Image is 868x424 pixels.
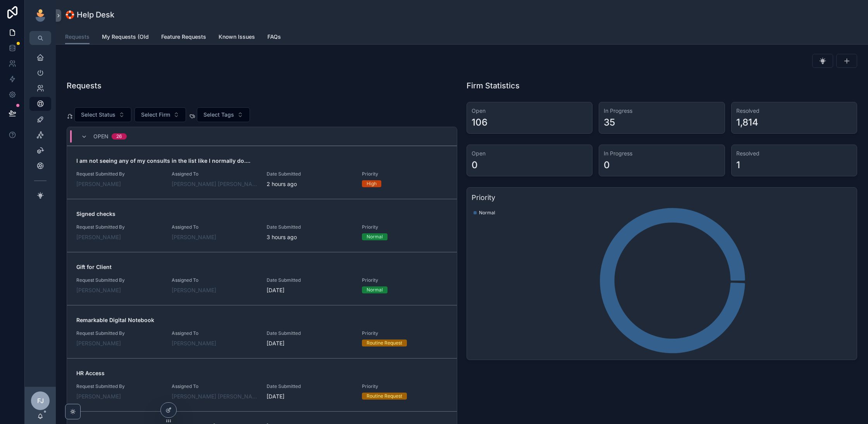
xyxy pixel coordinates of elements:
div: 1,814 [736,116,758,129]
span: Assigned To [172,330,258,336]
strong: Signed checks [76,210,115,217]
a: Gift for ClientRequest Submitted By[PERSON_NAME]Assigned To[PERSON_NAME]Date Submitted[DATE]Prior... [67,252,457,305]
button: Select Button [197,107,250,122]
span: Open [93,133,108,140]
div: Routine Request [367,393,402,400]
span: Select Status [81,111,115,119]
h3: Open [472,150,587,157]
span: Request Submitted By [76,277,162,283]
div: 0 [604,159,610,171]
div: Normal [367,233,383,240]
span: Request Submitted By [76,224,162,230]
span: Known Issues [219,33,255,41]
p: [DATE] [267,340,284,347]
h3: Resolved [736,150,852,157]
p: 2 hours ago [267,180,297,188]
span: Assigned To [172,224,258,230]
div: 1 [736,159,740,171]
span: Priority [362,277,448,283]
div: High [367,180,377,187]
div: 106 [472,116,487,129]
span: Priority [362,171,448,177]
a: HR AccessRequest Submitted By[PERSON_NAME]Assigned To[PERSON_NAME] [PERSON_NAME]Date Submitted[DA... [67,358,457,411]
div: Routine Request [367,340,402,346]
a: Feature Requests [161,30,206,45]
span: Select Firm [141,111,170,119]
h1: Firm Statistics [467,80,520,91]
p: 3 hours ago [267,233,297,241]
div: Normal [367,286,383,293]
a: FAQs [267,30,281,45]
a: [PERSON_NAME] [76,340,121,347]
a: [PERSON_NAME] [172,233,216,241]
h3: In Progress [604,150,720,157]
a: [PERSON_NAME] [172,340,216,347]
span: Requests [65,33,90,41]
h1: Requests [67,80,102,91]
a: [PERSON_NAME] [76,180,121,188]
span: Normal [479,210,495,216]
a: Requests [65,30,90,45]
span: Priority [362,330,448,336]
span: Feature Requests [161,33,206,41]
a: [PERSON_NAME] [76,233,121,241]
a: I am not seeing any of my consults in the list like I normally do....Request Submitted By[PERSON_... [67,146,457,199]
span: FAQs [267,33,281,41]
strong: HR Access [76,370,105,376]
button: Select Button [134,107,186,122]
a: My Requests (Old [102,30,149,45]
div: 26 [116,133,122,140]
div: chart [472,206,852,355]
h3: Priority [472,192,852,203]
a: Known Issues [219,30,255,45]
img: App logo [34,9,46,22]
span: Date Submitted [267,224,353,230]
span: Date Submitted [267,383,353,390]
span: FJ [37,396,44,405]
span: Date Submitted [267,277,353,283]
strong: Remarkable Digital Notebook [76,317,154,323]
span: Assigned To [172,171,258,177]
p: [DATE] [267,393,284,400]
div: scrollable content [25,45,56,212]
strong: I am not seeing any of my consults in the list like I normally do.... [76,157,250,164]
button: Select Button [74,107,131,122]
div: 0 [472,159,478,171]
a: Signed checksRequest Submitted By[PERSON_NAME]Assigned To[PERSON_NAME]Date Submitted3 hours agoPr... [67,199,457,252]
span: Select Tags [203,111,234,119]
h3: In Progress [604,107,720,115]
a: Remarkable Digital NotebookRequest Submitted By[PERSON_NAME]Assigned To[PERSON_NAME]Date Submitte... [67,305,457,358]
span: Request Submitted By [76,330,162,336]
h3: Open [472,107,587,115]
h1: 🛟 Help Desk [65,9,114,20]
span: Priority [362,383,448,390]
h3: Resolved [736,107,852,115]
span: Assigned To [172,383,258,390]
span: Assigned To [172,277,258,283]
span: Request Submitted By [76,171,162,177]
div: 35 [604,116,615,129]
a: [PERSON_NAME] [76,393,121,400]
span: Request Submitted By [76,383,162,390]
span: Date Submitted [267,171,353,177]
span: My Requests (Old [102,33,149,41]
a: [PERSON_NAME] [76,286,121,294]
span: Priority [362,224,448,230]
a: [PERSON_NAME] [172,286,216,294]
a: [PERSON_NAME] [PERSON_NAME] [172,180,258,188]
p: [DATE] [267,286,284,294]
span: Date Submitted [267,330,353,336]
a: [PERSON_NAME] [PERSON_NAME] [172,393,258,400]
strong: Gift for Client [76,264,112,270]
